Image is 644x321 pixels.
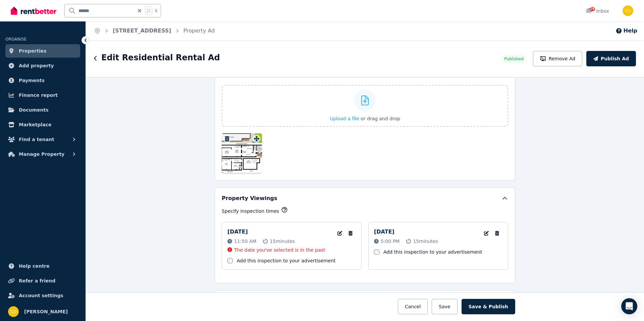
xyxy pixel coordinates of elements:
span: Payments [19,76,45,84]
label: Add this inspection to your advertisement [237,257,336,264]
div: Open Intercom Messenger [621,298,637,314]
span: Help centre [19,262,50,270]
button: Find a tenant [5,133,80,146]
button: Manage Property [5,147,80,161]
span: Marketplace [19,121,51,129]
a: Property Ad [183,27,215,34]
a: Refer a friend [5,274,80,287]
span: or drag and drop [361,116,400,121]
span: ORGANISE [5,37,26,42]
span: 5:00 PM [381,238,399,245]
p: [DATE] [374,228,394,236]
a: [STREET_ADDRESS] [113,27,171,34]
button: Upload a file or drag and drop [330,115,400,122]
a: Account settings [5,289,80,302]
a: Help centre [5,259,80,273]
button: Cancel [398,299,428,314]
a: Payments [5,74,80,87]
a: Add property [5,59,80,72]
p: Specify inspection times [222,208,279,214]
button: Save [432,299,457,314]
a: Documents [5,103,80,117]
span: Refer a friend [19,277,55,285]
span: [PERSON_NAME] [24,308,68,316]
span: Properties [19,47,47,55]
p: The date you've selected is in the past [234,247,325,253]
span: Finance report [19,91,58,99]
img: RentBetter [11,6,56,16]
button: Help [615,27,637,35]
img: Chris Dimitropoulos [8,306,19,317]
button: Save & Publish [462,299,515,314]
a: Marketplace [5,118,80,131]
span: 11:50 AM [234,238,256,245]
a: Properties [5,44,80,58]
span: Published [504,56,524,62]
span: Manage Property [19,150,64,158]
h1: Edit Residential Rental Ad [101,52,220,63]
span: 15 minutes [413,238,438,245]
span: 29 [590,7,595,11]
span: Upload a file [330,116,359,121]
h5: Property Viewings [222,194,277,202]
span: 15 minutes [270,238,295,245]
span: Account settings [19,292,63,300]
a: Finance report [5,88,80,102]
img: Chris Dimitropoulos [623,5,633,16]
span: k [155,8,157,13]
span: Find a tenant [19,135,54,143]
div: Inbox [586,8,609,14]
nav: Breadcrumb [86,21,223,40]
button: Publish Ad [586,51,636,66]
button: Remove Ad [533,51,582,66]
label: Add this inspection to your advertisement [383,249,482,255]
span: Documents [19,106,49,114]
span: Add property [19,62,54,70]
p: [DATE] [227,228,248,236]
